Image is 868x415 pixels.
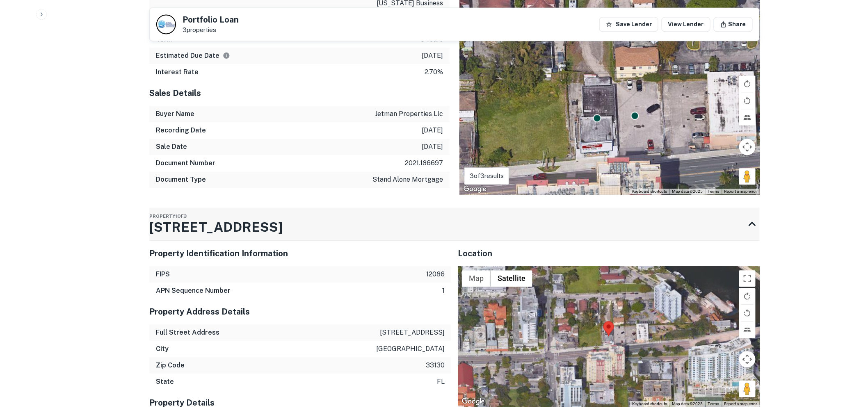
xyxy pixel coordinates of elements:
[461,184,489,194] img: Google
[156,344,169,354] h6: City
[375,109,443,119] p: jetman properties llc
[149,87,450,99] h5: Sales Details
[425,67,443,77] p: 2.70%
[470,171,504,181] p: 3 of 3 results
[156,125,206,135] h6: Recording Date
[149,306,451,318] h5: Property Address Details
[739,92,756,109] button: Rotate map counterclockwise
[156,377,174,387] h6: State
[156,142,187,152] h6: Sale Date
[827,349,868,389] iframe: Chat Widget
[739,168,756,185] button: Drag Pegman onto the map to open Street View
[442,286,445,296] p: 1
[739,288,756,304] button: Rotate map clockwise
[458,247,760,260] h5: Location
[372,175,443,185] p: stand alone mortgage
[156,51,230,61] h6: Estimated Due Date
[149,207,760,240] div: Property1of3[STREET_ADDRESS]
[739,351,756,367] button: Map camera controls
[739,139,756,155] button: Map camera controls
[156,158,215,168] h6: Document Number
[183,16,239,24] h5: Portfolio Loan
[672,189,703,194] span: Map data ©2025
[662,17,710,32] a: View Lender
[739,381,756,397] button: Drag Pegman onto the map to open Street View
[462,270,491,287] button: Show street map
[739,322,756,338] button: Tilt map
[461,184,489,194] a: Open this area in Google Maps (opens a new window)
[156,360,185,370] h6: Zip Code
[491,270,532,287] button: Show satellite imagery
[422,51,443,61] p: [DATE]
[156,175,206,185] h6: Document Type
[708,401,720,406] a: Terms (opens in new tab)
[376,344,445,354] p: [GEOGRAPHIC_DATA]
[426,360,445,370] p: 33130
[739,305,756,321] button: Rotate map counterclockwise
[156,286,231,296] h6: APN Sequence Number
[380,328,445,337] p: [STREET_ADDRESS]
[739,109,756,125] button: Tilt map
[460,396,487,407] img: Google
[426,269,445,279] p: 12086
[149,247,451,260] h5: Property Identification Information
[156,109,194,119] h6: Buyer Name
[599,17,658,32] button: Save Lender
[708,189,720,194] a: Terms (opens in new tab)
[632,189,667,194] button: Keyboard shortcuts
[156,67,199,77] h6: Interest Rate
[156,328,219,337] h6: Full Street Address
[739,75,756,92] button: Rotate map clockwise
[437,377,445,387] p: fl
[405,158,443,168] p: 2021.186697
[632,401,667,407] button: Keyboard shortcuts
[714,17,753,32] button: Share
[739,270,756,287] button: Toggle fullscreen view
[156,269,170,279] h6: FIPS
[149,397,451,409] h5: Property Details
[149,217,283,237] h3: [STREET_ADDRESS]
[183,26,239,34] p: 3 properties
[422,125,443,135] p: [DATE]
[724,189,757,194] a: Report a map error
[149,214,187,219] span: Property 1 of 3
[724,401,757,406] a: Report a map error
[460,396,487,407] a: Open this area in Google Maps (opens a new window)
[223,52,230,59] svg: Estimate is based on a standard schedule for this type of loan.
[672,401,703,406] span: Map data ©2025
[422,142,443,152] p: [DATE]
